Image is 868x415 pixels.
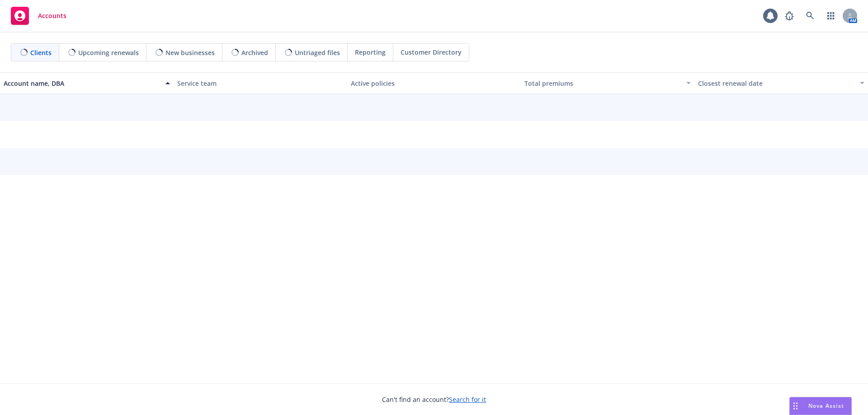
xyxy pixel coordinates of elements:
a: Report a Bug [780,7,798,25]
span: Customer Directory [401,47,462,57]
a: Search [801,7,819,25]
button: Nova Assist [789,397,852,415]
a: Switch app [822,7,840,25]
div: Service team [177,79,344,88]
span: New businesses [165,48,215,57]
span: Can't find an account? [382,395,486,404]
button: Service team [174,72,347,94]
span: Nova Assist [808,402,844,410]
button: Active policies [347,72,521,94]
span: Archived [241,48,268,57]
div: Closest renewal date [698,79,854,88]
span: Accounts [38,12,66,19]
div: Drag to move [790,397,801,415]
span: Upcoming renewals [78,48,139,57]
div: Active policies [351,79,517,88]
div: Total premiums [524,79,681,88]
button: Closest renewal date [694,72,868,94]
button: Total premiums [521,72,694,94]
span: Untriaged files [295,48,340,57]
div: Account name, DBA [4,79,160,88]
a: Accounts [7,3,70,28]
span: Clients [30,48,52,57]
span: Reporting [355,47,386,57]
a: Search for it [449,395,486,404]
